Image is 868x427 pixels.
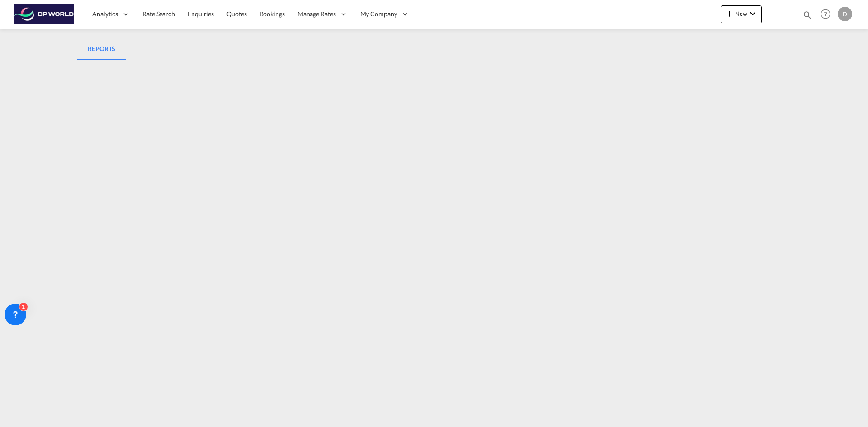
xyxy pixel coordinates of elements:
span: My Company [360,9,397,19]
span: Analytics [92,9,118,19]
span: Bookings [259,10,285,18]
md-pagination-wrapper: Use the left and right arrow keys to navigate between tabs [77,38,126,60]
md-icon: icon-magnify [802,10,812,20]
span: Rate Search [142,10,175,18]
span: Manage Rates [297,9,336,19]
span: Quotes [226,10,246,18]
div: icon-magnify [802,10,812,23]
span: Help [818,6,833,22]
div: D [838,7,852,21]
md-icon: icon-chevron-down [747,8,758,19]
md-icon: icon-plus 400-fg [724,8,735,19]
span: Enquiries [188,10,214,18]
img: c08ca190194411f088ed0f3ba295208c.png [14,4,75,24]
span: New [724,10,758,17]
button: icon-plus 400-fgNewicon-chevron-down [721,5,762,23]
div: REPORTS [88,43,115,54]
div: Help [818,6,838,23]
